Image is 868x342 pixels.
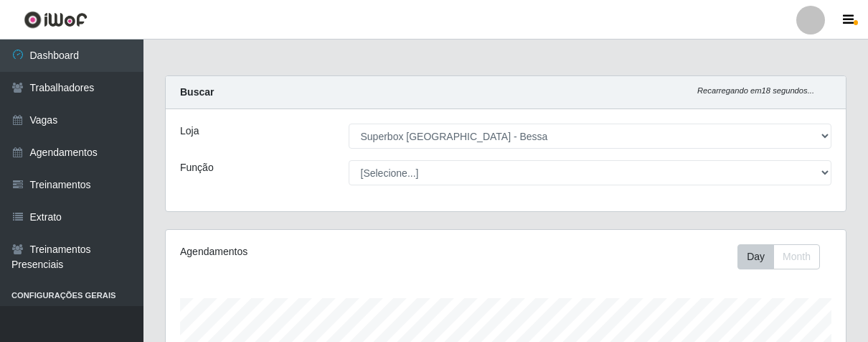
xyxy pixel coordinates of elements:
img: CoreUI Logo [24,11,88,29]
strong: Buscar [180,86,214,98]
div: Agendamentos [180,244,439,259]
label: Loja [180,124,199,139]
button: Month [773,244,820,269]
div: Toolbar with button groups [737,244,831,269]
div: First group [737,244,820,269]
label: Função [180,160,214,175]
i: Recarregando em 18 segundos... [697,86,814,95]
button: Day [737,244,774,269]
